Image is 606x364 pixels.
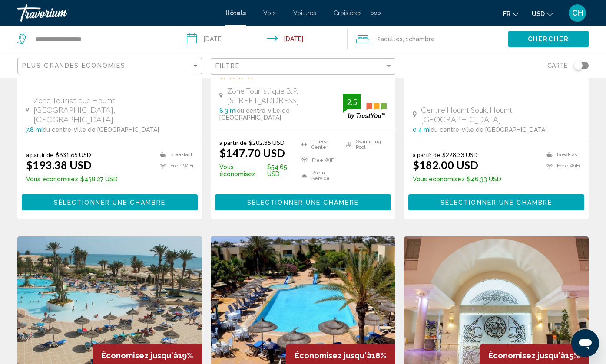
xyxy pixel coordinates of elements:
span: Économisez jusqu'à [295,351,371,360]
a: Vols [263,10,276,16]
p: $46.33 USD [413,176,501,183]
a: Travorium [17,4,217,22]
ins: $147.70 USD [219,146,285,159]
span: Zone Touristique B.P. [STREET_ADDRESS] [227,86,343,105]
button: Change currency [532,7,553,20]
span: Centre Houmt Souk, Houmt [GEOGRAPHIC_DATA] [421,105,580,124]
p: $54.65 USD [219,164,297,177]
button: Filter [211,58,395,75]
span: Plus grandes économies [22,62,126,69]
span: Sélectionner une chambre [54,199,166,206]
span: CH [572,9,583,17]
a: Sélectionner une chambre [408,197,584,206]
a: Voitures [293,10,316,16]
span: Vous économisez [26,176,78,183]
li: Free WiFi [297,154,342,166]
span: Sélectionner une chambre [247,199,359,206]
span: 7.8 mi [26,126,43,133]
li: Breakfast [542,151,580,158]
span: Économisez jusqu'à [101,351,178,360]
mat-select: Sort by [22,62,199,70]
a: Croisières [334,10,362,16]
span: Vous économisez [413,176,465,183]
del: $202.35 USD [249,139,285,146]
span: a partir de [219,139,247,146]
button: Sélectionner une chambre [22,194,198,210]
span: USD [532,10,545,17]
a: Hôtels [225,10,246,16]
li: Breakfast [156,151,193,158]
span: Économisez jusqu'à [488,351,565,360]
li: Free WiFi [542,163,580,170]
li: Room Service [297,170,342,181]
a: Sélectionner une chambre [215,197,391,206]
button: Extra navigation items [371,6,381,20]
span: a partir de [413,151,440,158]
button: Change language [503,7,519,20]
div: 2.5 [343,97,361,107]
span: Filtre [215,62,240,69]
span: , 1 [403,33,435,45]
li: Swimming Pool [342,139,387,150]
span: 0.4 mi [413,126,430,133]
span: a partir de [26,151,53,158]
button: Toggle map [567,62,589,69]
a: Sélectionner une chambre [22,197,198,206]
span: Zone Touristique Houmt [GEOGRAPHIC_DATA], [GEOGRAPHIC_DATA] [33,95,193,124]
iframe: Bouton de lancement de la fenêtre de messagerie [571,329,599,357]
span: du centre-ville de [GEOGRAPHIC_DATA] [43,126,159,133]
span: Adultes [381,36,403,43]
del: $228.33 USD [442,151,478,158]
span: du centre-ville de [GEOGRAPHIC_DATA] [219,107,290,121]
button: Sélectionner une chambre [408,194,584,210]
button: Check-in date: Sep 9, 2025 Check-out date: Sep 12, 2025 [178,26,348,52]
span: Chambre [409,36,435,43]
button: Sélectionner une chambre [215,194,391,210]
span: 2 [377,33,403,45]
button: User Menu [566,4,589,22]
span: Sélectionner une chambre [440,199,552,206]
li: Fitness Center [297,139,342,150]
ins: $182.00 USD [413,158,478,171]
span: Vous économisez [219,164,265,177]
ins: $193.38 USD [26,158,92,171]
img: trustyou-badge.svg [343,94,387,119]
p: $438.27 USD [26,176,118,183]
span: Carte [547,59,567,72]
span: fr [503,10,510,17]
del: $631.65 USD [56,151,91,158]
li: Free WiFi [156,163,193,170]
button: Chercher [508,31,589,47]
span: du centre-ville de [GEOGRAPHIC_DATA] [430,126,547,133]
button: Travelers: 2 adults, 0 children [348,26,508,52]
span: 8.3 mi [219,107,237,114]
span: Chercher [528,36,569,43]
